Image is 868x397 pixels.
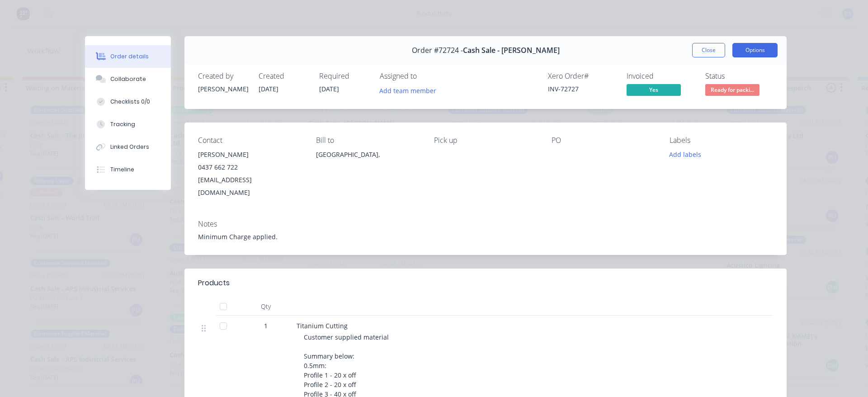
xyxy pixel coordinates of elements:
[552,136,655,145] div: PO
[316,148,420,161] div: [GEOGRAPHIC_DATA],
[264,321,268,331] span: 1
[380,84,441,96] button: Add team member
[627,84,681,95] span: Yes
[316,136,420,145] div: Bill to
[670,136,773,145] div: Labels
[297,321,348,330] span: Titanium Cutting
[316,148,420,177] div: [GEOGRAPHIC_DATA],
[259,85,278,93] span: [DATE]
[85,90,171,113] button: Checklists 0/0
[198,148,302,161] div: [PERSON_NAME]
[665,148,706,161] button: Add labels
[198,148,302,199] div: [PERSON_NAME]0437 662 722[EMAIL_ADDRESS][DOMAIN_NAME]
[239,298,293,316] div: Qty
[198,174,302,199] div: [EMAIL_ADDRESS][DOMAIN_NAME]
[319,85,339,93] span: [DATE]
[198,84,248,94] div: [PERSON_NAME]
[198,220,773,228] div: Notes
[110,143,149,151] div: Linked Orders
[198,278,230,288] div: Products
[198,161,302,174] div: 0437 662 722
[548,84,616,94] div: INV-72727
[85,158,171,181] button: Timeline
[380,72,470,80] div: Assigned to
[627,72,694,80] div: Invoiced
[110,98,150,106] div: Checklists 0/0
[85,45,171,68] button: Order details
[705,72,773,80] div: Status
[692,43,725,57] button: Close
[412,46,463,55] span: Order #72724 -
[705,84,759,98] button: Ready for packi...
[259,72,308,80] div: Created
[434,136,538,145] div: Pick up
[85,136,171,158] button: Linked Orders
[319,72,369,80] div: Required
[705,84,759,95] span: Ready for packi...
[85,113,171,136] button: Tracking
[198,72,248,80] div: Created by
[198,232,773,241] div: Minimum Charge applied.
[198,136,302,145] div: Contact
[375,84,441,96] button: Add team member
[110,75,146,83] div: Collaborate
[110,120,135,128] div: Tracking
[110,52,149,61] div: Order details
[732,43,778,57] button: Options
[110,165,134,174] div: Timeline
[463,46,560,55] span: Cash Sale - [PERSON_NAME]
[85,68,171,90] button: Collaborate
[548,72,616,80] div: Xero Order #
